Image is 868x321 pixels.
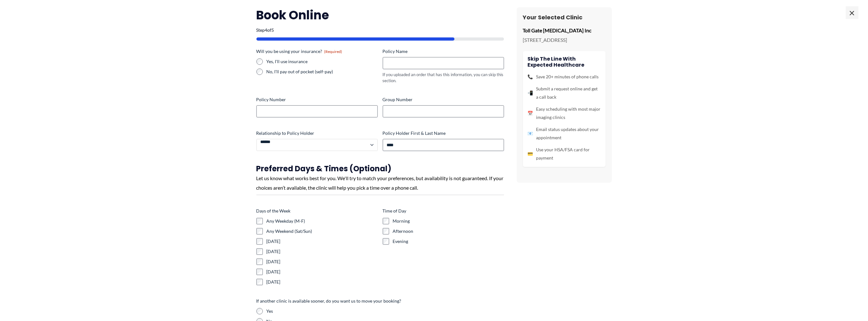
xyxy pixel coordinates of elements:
[267,259,378,265] label: [DATE]
[256,208,291,214] legend: Days of the Week
[528,73,533,81] span: 📞
[383,130,504,136] label: Policy Holder First & Last Name
[383,48,504,55] label: Policy Name
[528,73,601,81] li: Save 20+ minutes of phone calls
[393,228,504,234] label: Afternoon
[528,146,601,162] li: Use your HSA/FSA card for payment
[267,279,378,285] label: [DATE]
[528,89,533,97] span: 📲
[256,96,378,103] label: Policy Number
[256,298,401,304] legend: If another clinic is available sooner, do you want us to move your booking?
[523,35,606,45] p: [STREET_ADDRESS]
[272,27,274,33] span: 5
[265,27,268,33] span: 4
[523,26,606,35] p: Toll Gate [MEDICAL_DATA] Inc
[267,248,378,255] label: [DATE]
[528,105,601,121] li: Easy scheduling with most major imaging clinics
[393,238,504,245] label: Evening
[267,58,378,65] label: Yes, I'll use insurance
[846,6,858,19] span: ×
[528,125,601,142] li: Email status updates about your appointment
[383,96,504,103] label: Group Number
[393,218,504,224] label: Morning
[523,14,606,21] h3: Your Selected Clinic
[324,49,342,54] span: (Required)
[383,72,504,83] div: If you uploaded an order that has this information, you can skip this section.
[256,48,342,55] legend: Will you be using your insurance?
[528,109,533,117] span: 📅
[267,218,378,224] label: Any Weekday (M-F)
[267,269,378,275] label: [DATE]
[267,69,378,75] label: No, I'll pay out of pocket (self-pay)
[267,308,504,314] label: Yes
[267,228,378,234] label: Any Weekend (Sat/Sun)
[528,129,533,138] span: 📧
[383,208,407,214] legend: Time of Day
[256,7,504,23] h2: Book Online
[267,238,378,245] label: [DATE]
[256,130,378,136] label: Relationship to Policy Holder
[528,56,601,68] h4: Skip the line with Expected Healthcare
[528,150,533,158] span: 💳
[528,85,601,101] li: Submit a request online and get a call back
[256,164,504,174] h3: Preferred Days & Times (Optional)
[256,28,504,32] p: Step of
[256,174,504,192] div: Let us know what works best for you. We'll try to match your preferences, but availability is not...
